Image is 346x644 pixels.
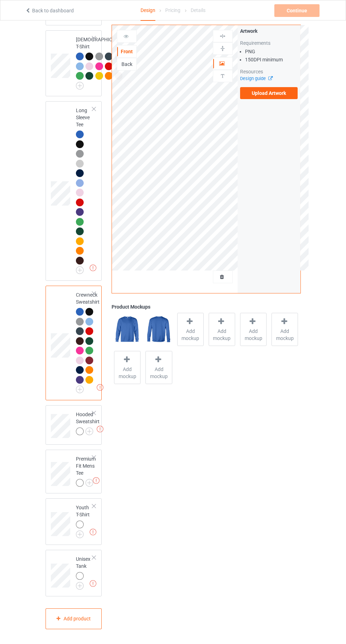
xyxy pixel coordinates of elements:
span: Add mockup [240,328,266,342]
img: svg+xml;base64,PD94bWwgdmVyc2lvbj0iMS4wIiBlbmNvZGluZz0iVVRGLTgiPz4KPHN2ZyB3aWR0aD0iMjJweCIgaGVpZ2... [76,582,84,590]
div: Crewneck Sweatshirt [76,291,100,391]
div: Crewneck Sweatshirt [46,286,102,400]
div: [DEMOGRAPHIC_DATA] T-Shirt [46,30,102,96]
div: [DEMOGRAPHIC_DATA] T-Shirt [76,36,127,87]
img: svg+xml;base64,PD94bWwgdmVyc2lvbj0iMS4wIiBlbmNvZGluZz0iVVRGLTgiPz4KPHN2ZyB3aWR0aD0iMjJweCIgaGVpZ2... [76,266,84,274]
div: Unisex Tank [46,550,102,596]
div: Add mockup [145,351,172,384]
div: Resources [240,68,298,75]
img: exclamation icon [97,426,103,432]
img: svg+xml;base64,PD94bWwgdmVyc2lvbj0iMS4wIiBlbmNvZGluZz0iVVRGLTgiPz4KPHN2ZyB3aWR0aD0iMjJweCIgaGVpZ2... [76,385,84,393]
img: svg%3E%0A [219,33,226,40]
div: Long Sleeve Tee [46,101,102,281]
img: exclamation icon [93,477,100,484]
div: Front [117,48,136,55]
div: Requirements [240,40,298,47]
img: regular.jpg [145,313,172,346]
div: Design [141,0,155,21]
a: Design guide [240,76,272,81]
div: Hooded Sweatshirt [46,405,102,445]
div: Pricing [165,0,180,20]
div: Youth T-Shirt [76,504,93,536]
img: svg%3E%0A [219,45,226,52]
li: 150 DPI minimum [245,56,298,63]
label: Upload Artwork [240,87,298,99]
div: Back [117,61,136,68]
div: Artwork [240,28,298,35]
div: Premium Fit Mens Tee [76,455,96,486]
img: exclamation icon [97,384,103,391]
span: Add mockup [178,328,203,342]
img: svg+xml;base64,PD94bWwgdmVyc2lvbj0iMS4wIiBlbmNvZGluZz0iVVRGLTgiPz4KPHN2ZyB3aWR0aD0iMjJweCIgaGVpZ2... [85,427,93,435]
img: svg+xml;base64,PD94bWwgdmVyc2lvbj0iMS4wIiBlbmNvZGluZz0iVVRGLTgiPz4KPHN2ZyB3aWR0aD0iMjJweCIgaGVpZ2... [85,479,93,487]
div: Unisex Tank [76,555,93,587]
span: Add mockup [272,328,298,342]
img: exclamation icon [90,580,96,587]
img: exclamation icon [90,265,96,271]
img: exclamation icon [90,529,96,535]
div: Details [191,0,205,20]
img: regular.jpg [114,313,141,346]
div: Add mockup [114,351,141,384]
div: Add mockup [209,313,235,346]
div: Add mockup [240,313,267,346]
div: Hooded Sweatshirt [76,411,100,435]
div: Add mockup [177,313,204,346]
a: Back to dashboard [25,8,74,13]
img: svg+xml;base64,PD94bWwgdmVyc2lvbj0iMS4wIiBlbmNvZGluZz0iVVRGLTgiPz4KPHN2ZyB3aWR0aD0iMjJweCIgaGVpZ2... [76,530,84,538]
div: Long Sleeve Tee [76,107,93,272]
li: PNG [245,48,298,55]
div: Add mockup [272,313,298,346]
span: Add mockup [209,328,235,342]
img: svg%3E%0A [219,73,226,79]
div: Add product [46,608,102,629]
div: Premium Fit Mens Tee [46,450,102,494]
span: Add mockup [114,366,140,380]
div: Youth T-Shirt [46,498,102,545]
img: svg+xml;base64,PD94bWwgdmVyc2lvbj0iMS4wIiBlbmNvZGluZz0iVVRGLTgiPz4KPHN2ZyB3aWR0aD0iMjJweCIgaGVpZ2... [76,82,84,90]
span: Add mockup [146,366,172,380]
div: Product Mockups [112,303,300,310]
